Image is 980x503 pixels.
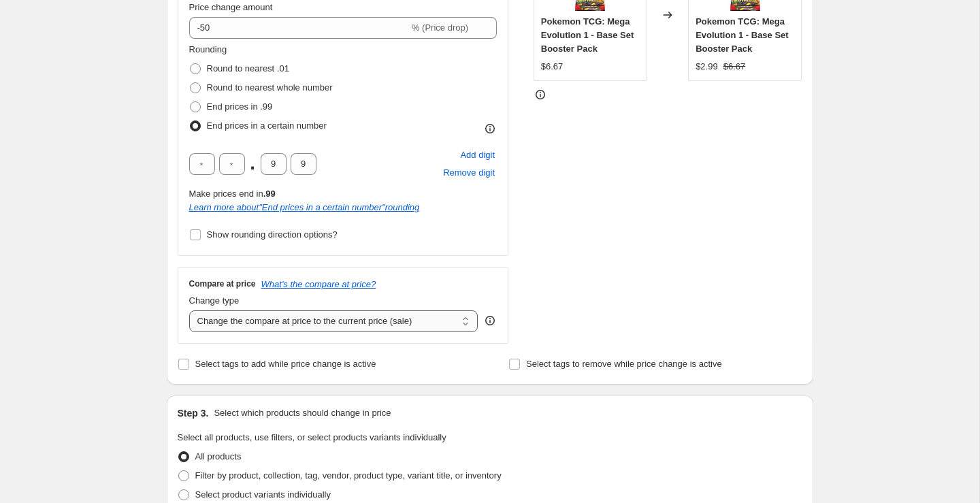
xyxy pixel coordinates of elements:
[189,202,420,212] i: Learn more about " End prices in a certain number " rounding
[263,189,276,199] b: .99
[460,148,495,162] span: Add digit
[723,60,746,74] strike: $6.67
[441,164,497,182] button: Remove placeholder
[189,17,409,39] input: -15
[207,82,333,93] span: Round to nearest whole number
[189,189,276,199] span: Make prices end in
[189,278,256,289] h3: Compare at price
[178,406,209,420] h2: Step 3.
[207,63,289,74] span: Round to nearest .01
[412,22,468,33] span: % (Price drop)
[207,120,327,131] span: End prices in a certain number
[261,279,376,289] button: What's the compare at price?
[696,60,718,74] div: $2.99
[195,451,242,461] span: All products
[219,153,245,175] input: ﹡
[261,153,287,175] input: ﹡
[214,406,391,420] p: Select which products should change in price
[178,432,446,442] span: Select all products, use filters, or select products variants individually
[291,153,316,175] input: ﹡
[195,489,331,500] span: Select product variants individually
[189,2,273,12] span: Price change amount
[541,60,563,74] div: $6.67
[207,229,338,240] span: Show rounding direction options?
[195,470,502,481] span: Filter by product, collection, tag, vendor, product type, variant title, or inventory
[443,166,495,180] span: Remove digit
[195,359,376,369] span: Select tags to add while price change is active
[189,295,240,306] span: Change type
[207,101,273,112] span: End prices in .99
[189,202,420,212] a: Learn more about"End prices in a certain number"rounding
[483,314,497,327] div: help
[526,359,722,369] span: Select tags to remove while price change is active
[189,153,215,175] input: ﹡
[189,44,227,54] span: Rounding
[249,153,257,175] span: .
[541,16,634,54] span: Pokemon TCG: Mega Evolution 1 - Base Set Booster Pack
[458,146,497,164] button: Add placeholder
[696,16,789,54] span: Pokemon TCG: Mega Evolution 1 - Base Set Booster Pack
